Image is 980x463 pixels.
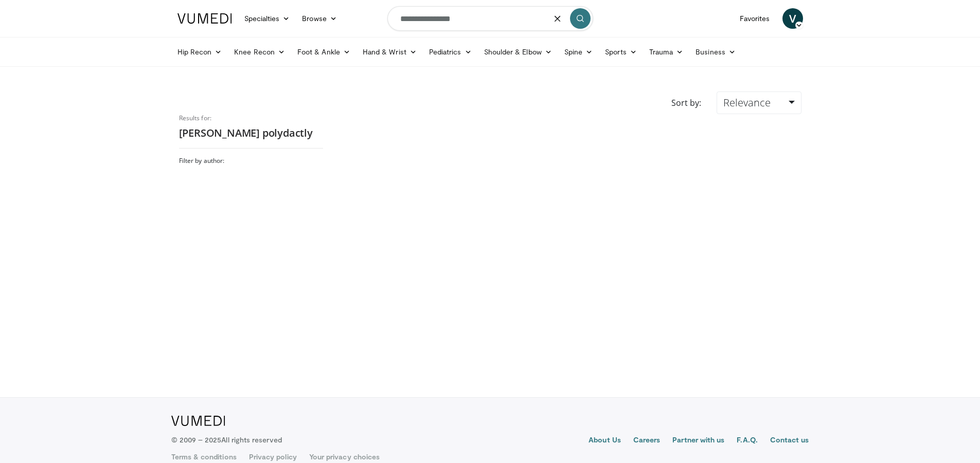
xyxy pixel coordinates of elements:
[478,42,558,62] a: Shoulder & Elbow
[357,42,423,62] a: Hand & Wrist
[296,8,343,29] a: Browse
[689,42,742,62] a: Business
[228,42,291,62] a: Knee Recon
[249,452,297,462] a: Privacy policy
[171,416,225,426] img: VuMedi Logo
[171,435,282,445] p: © 2009 – 2025
[737,435,757,447] a: F.A.Q.
[672,435,724,447] a: Partner with us
[291,42,357,62] a: Foot & Ankle
[423,42,478,62] a: Pediatrics
[171,452,237,462] a: Terms & conditions
[179,126,323,140] h2: [PERSON_NAME] polydactly
[309,452,380,462] a: Your privacy choices
[221,435,281,444] span: All rights reserved
[171,42,228,62] a: Hip Recon
[387,6,593,31] input: Search topics, interventions
[179,157,323,165] h3: Filter by author:
[558,42,599,62] a: Spine
[589,435,621,447] a: About Us
[770,435,809,447] a: Contact us
[782,8,803,29] a: V
[633,435,661,447] a: Careers
[643,42,690,62] a: Trauma
[723,96,771,109] span: Relevance
[177,13,232,24] img: VuMedi Logo
[717,91,801,114] a: Relevance
[734,8,776,29] a: Favorites
[664,91,709,114] div: Sort by:
[238,8,296,29] a: Specialties
[179,114,323,122] p: Results for:
[599,42,643,62] a: Sports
